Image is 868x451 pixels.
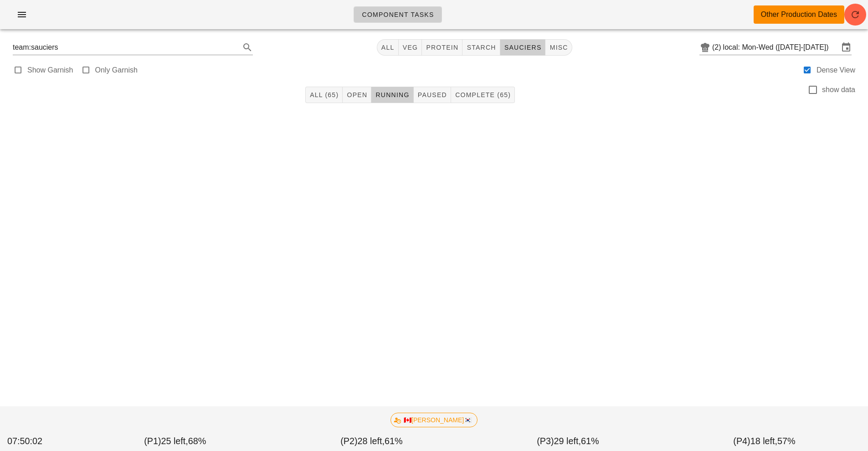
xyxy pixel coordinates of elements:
[343,87,371,103] button: Open
[375,91,409,98] span: Running
[354,6,442,23] a: Component Tasks
[426,44,458,51] span: protein
[346,91,367,98] span: Open
[305,87,343,103] button: All (65)
[545,39,572,56] button: misc
[761,9,837,20] div: Other Production Dates
[27,66,73,75] label: Show Garnish
[549,44,568,51] span: misc
[414,87,451,103] button: Paused
[451,87,515,103] button: Complete (65)
[422,39,462,56] button: protein
[462,39,500,56] button: starch
[500,39,546,56] button: sauciers
[309,91,339,98] span: All (65)
[361,11,434,18] span: Component Tasks
[817,66,855,75] label: Dense View
[402,44,418,51] span: veg
[377,39,399,56] button: All
[381,44,395,51] span: All
[822,85,855,94] label: show data
[417,91,447,98] span: Paused
[712,43,723,52] div: (2)
[399,39,422,56] button: veg
[466,44,496,51] span: starch
[95,66,138,75] label: Only Garnish
[455,91,511,98] span: Complete (65)
[371,87,413,103] button: Running
[504,44,542,51] span: sauciers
